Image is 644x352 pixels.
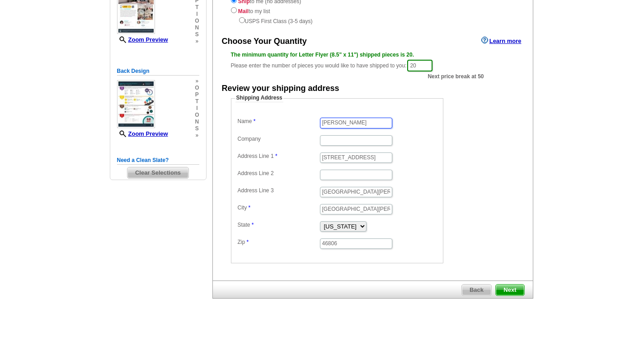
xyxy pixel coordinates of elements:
span: s [195,31,199,38]
img: small-thumb.jpg [117,80,155,128]
span: Clear Selections [127,167,188,178]
div: USPS First Class (3-5 days) [231,15,515,25]
span: » [195,38,199,45]
span: » [195,78,199,85]
iframe: LiveChat chat widget [463,142,644,352]
span: s [195,125,199,132]
span: Next price break at 50 [428,72,484,81]
span: o [195,18,199,24]
a: Zoom Preview [117,130,168,137]
a: Zoom Preview [117,36,168,43]
h5: Back Design [117,67,199,76]
span: » [195,132,199,139]
label: City [238,204,319,212]
span: p [195,91,199,98]
label: Address Line 3 [238,187,319,195]
h5: Need a Clean Slate? [117,156,199,165]
a: Back [461,284,492,296]
span: t [195,98,199,105]
label: State [238,221,319,229]
label: Name [238,118,319,125]
span: o [195,112,199,119]
label: Zip [238,238,319,246]
strong: Mail [238,8,249,14]
label: Address Line 2 [238,170,319,177]
a: Learn more [481,37,522,44]
div: Choose Your Quantity [222,36,307,48]
div: Review your shipping address [222,83,339,95]
span: t [195,4,199,11]
span: i [195,105,199,112]
div: Please enter the number of pieces you would like to have shipped to you: [231,51,515,72]
span: o [195,85,199,91]
label: Company [238,135,319,143]
span: i [195,11,199,18]
label: Address Line 1 [238,152,319,160]
span: n [195,24,199,31]
div: The minimum quantity for Letter Flyer (8.5" x 11") shipped pieces is 20. [231,51,515,59]
span: Back [462,285,491,295]
legend: Shipping Address [235,94,283,102]
span: n [195,119,199,125]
